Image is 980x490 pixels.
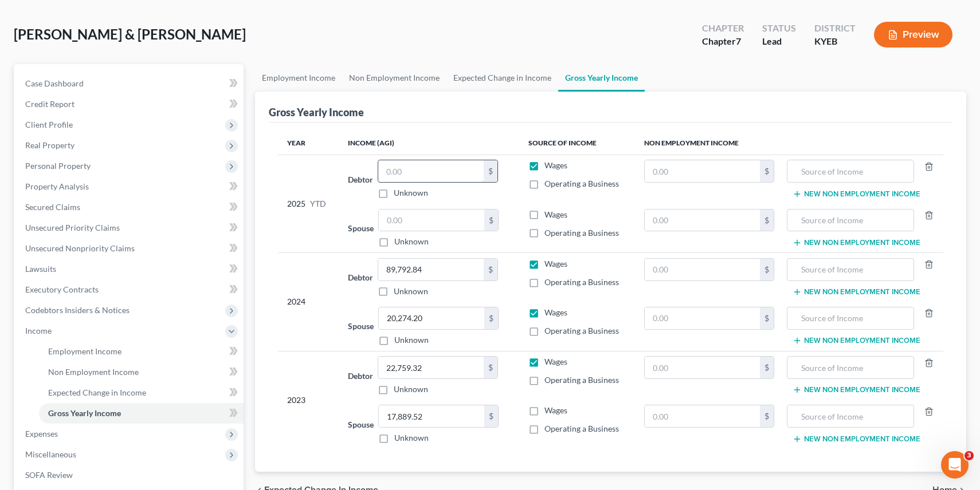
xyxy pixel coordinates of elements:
[394,384,428,395] label: Unknown
[255,64,342,92] a: Employment Income
[25,120,73,129] span: Client Profile
[48,346,121,356] span: Employment Income
[25,284,99,294] span: Executory Contracts
[793,210,908,231] input: Source of Income
[544,326,619,335] span: Operating a Business
[394,334,429,346] label: Unknown
[39,341,244,362] a: Employment Income
[394,286,428,297] label: Unknown
[544,160,567,170] span: Wages
[378,357,484,378] input: 0.00
[25,161,91,171] span: Personal Property
[378,259,484,280] input: 0.00
[16,238,244,259] a: Unsecured Nonpriority Claims
[348,173,373,185] label: Debtor
[48,388,146,397] span: Expected Change in Income
[25,326,52,335] span: Income
[16,279,244,300] a: Executory Contracts
[48,367,139,377] span: Non Employment Income
[25,243,135,253] span: Unsecured Nonpriority Claims
[287,160,330,247] div: 2025
[544,375,619,385] span: Operating a Business
[544,405,567,415] span: Wages
[39,382,244,403] a: Expected Change in Income
[793,238,920,247] button: New Non Employment Income
[16,259,244,279] a: Lawsuits
[544,307,567,317] span: Wages
[645,210,759,231] input: 0.00
[544,228,619,238] span: Operating a Business
[16,73,244,94] a: Case Dashboard
[760,259,774,280] div: $
[793,189,920,199] button: New Non Employment Income
[287,258,330,346] div: 2024
[25,202,80,212] span: Secured Claims
[348,222,374,234] label: Spouse
[645,405,759,427] input: 0.00
[25,99,75,109] span: Credit Report
[645,160,759,182] input: 0.00
[25,470,73,480] span: SOFA Review
[446,64,558,92] a: Expected Change in Income
[484,307,498,329] div: $
[484,405,498,427] div: $
[760,210,774,231] div: $
[793,385,920,394] button: New Non Employment Income
[635,132,943,155] th: Non Employment Income
[348,418,374,430] label: Spouse
[394,236,429,247] label: Unknown
[287,356,330,444] div: 2023
[16,465,244,485] a: SOFA Review
[793,287,920,297] button: New Non Employment Income
[394,187,428,199] label: Unknown
[25,181,89,191] span: Property Analysis
[25,78,84,88] span: Case Dashboard
[793,336,920,345] button: New Non Employment Income
[736,35,741,46] span: 7
[645,357,759,378] input: 0.00
[544,259,567,268] span: Wages
[378,160,484,182] input: 0.00
[544,424,619,433] span: Operating a Business
[645,307,759,329] input: 0.00
[814,22,856,35] div: District
[484,160,497,182] div: $
[760,357,774,378] div: $
[348,370,373,382] label: Debtor
[793,405,908,427] input: Source of Income
[544,277,619,287] span: Operating a Business
[484,357,497,378] div: $
[519,132,636,155] th: Source of Income
[793,434,920,444] button: New Non Employment Income
[814,35,856,48] div: KYEB
[310,198,326,210] span: YTD
[702,35,744,48] div: Chapter
[39,362,244,382] a: Non Employment Income
[342,64,446,92] a: Non Employment Income
[793,357,908,378] input: Source of Income
[544,179,619,188] span: Operating a Business
[379,210,484,231] input: 0.00
[484,210,498,231] div: $
[793,160,908,182] input: Source of Income
[278,132,339,155] th: Year
[16,176,244,197] a: Property Analysis
[965,451,974,460] span: 3
[379,405,484,427] input: 0.00
[25,305,130,315] span: Codebtors Insiders & Notices
[16,197,244,218] a: Secured Claims
[269,105,364,119] div: Gross Yearly Income
[762,22,796,35] div: Status
[25,140,75,150] span: Real Property
[762,35,796,48] div: Lead
[48,408,121,418] span: Gross Yearly Income
[339,132,519,155] th: Income (AGI)
[558,64,645,92] a: Gross Yearly Income
[760,160,774,182] div: $
[760,307,774,329] div: $
[379,307,484,329] input: 0.00
[544,210,567,219] span: Wages
[702,22,744,35] div: Chapter
[39,403,244,424] a: Gross Yearly Income
[348,320,374,332] label: Spouse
